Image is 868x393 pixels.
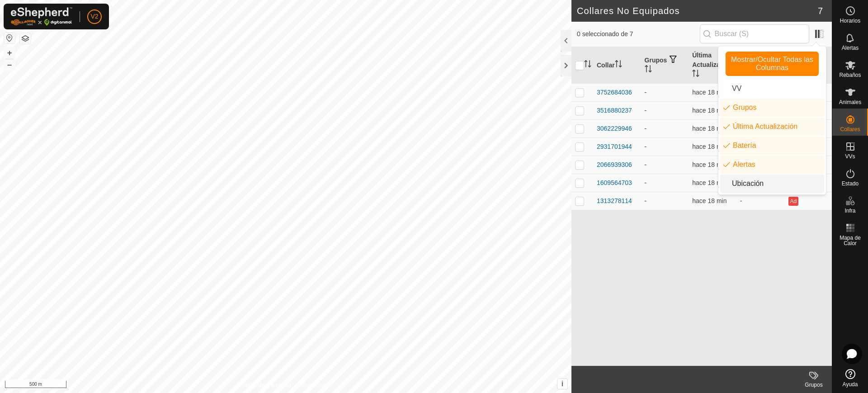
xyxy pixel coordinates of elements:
[4,47,15,58] button: +
[700,24,809,43] input: Buscar (S)
[720,175,824,193] li: common.label.location
[726,52,819,76] button: Mostrar/Ocultar Todas las Columnas
[597,88,632,97] div: 3752684036
[832,365,868,391] a: Ayuda
[692,197,726,204] span: 13 ago 2025, 10:33
[689,47,736,84] th: Última Actualización
[20,33,31,44] button: Capas del Mapa
[4,33,15,43] button: Restablecer Mapa
[597,124,632,133] div: 3062229946
[720,137,824,155] li: neckband.label.battery
[641,83,689,101] td: -
[720,99,824,117] li: common.btn.groups
[720,118,824,136] li: enum.columnList.lastUpdated
[597,106,632,115] div: 3516880237
[818,4,823,18] span: 7
[835,235,866,246] span: Mapa de Calor
[593,47,641,84] th: Collar
[597,142,632,152] div: 2931701944
[692,89,726,96] span: 13 ago 2025, 10:33
[720,156,824,174] li: animal.label.alerts
[845,154,855,159] span: VVs
[615,62,622,69] p-sorticon: Activar para ordenar
[645,66,652,74] p-sorticon: Activar para ordenar
[844,208,855,213] span: Infra
[840,127,860,132] span: Collares
[597,196,632,206] div: 1313278114
[692,71,699,78] p-sorticon: Activar para ordenar
[730,56,815,72] span: Mostrar/Ocultar Todas las Columnas
[692,125,726,132] span: 13 ago 2025, 10:33
[557,379,567,389] button: i
[641,47,689,84] th: Grupos
[11,7,72,26] img: Logo Gallagher
[597,160,632,170] div: 2066939306
[843,382,858,387] span: Ayuda
[842,181,859,186] span: Estado
[692,143,726,150] span: 13 ago 2025, 10:33
[597,178,632,188] div: 1609564703
[584,62,591,69] p-sorticon: Activar para ordenar
[302,381,332,389] a: Contáctenos
[839,72,861,78] span: Rebaños
[641,101,689,119] td: -
[641,119,689,137] td: -
[90,12,98,21] span: V2
[641,156,689,174] td: -
[692,107,726,114] span: 13 ago 2025, 10:33
[839,99,861,105] span: Animales
[641,174,689,192] td: -
[736,192,784,210] td: -
[561,380,563,388] span: i
[720,80,824,98] li: vp.label.vp
[577,29,700,39] span: 0 seleccionado de 7
[641,137,689,156] td: -
[4,59,15,70] button: –
[796,381,832,389] div: Grupos
[577,5,818,16] h2: Collares No Equipados
[842,45,859,51] span: Alertas
[692,179,726,186] span: 13 ago 2025, 10:33
[641,192,689,210] td: -
[788,197,798,206] button: Ad
[692,161,726,168] span: 13 ago 2025, 10:33
[239,381,291,389] a: Política de Privacidad
[840,18,860,24] span: Horarios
